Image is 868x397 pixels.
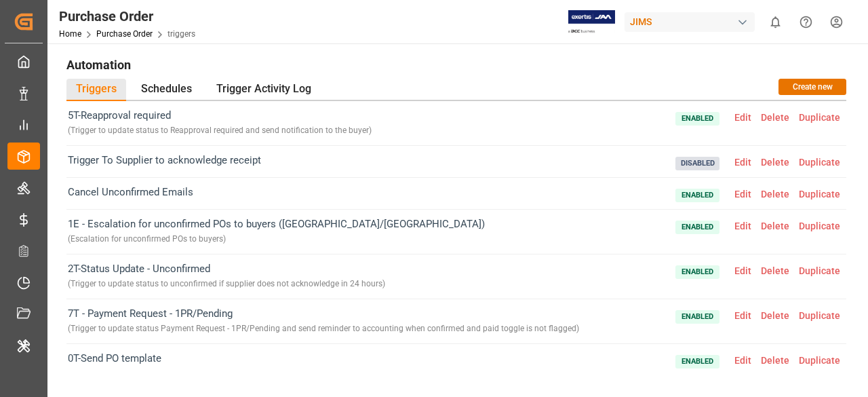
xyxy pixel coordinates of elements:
[760,7,791,37] button: show 0 new notifications
[625,12,755,32] div: JIMS
[68,108,372,138] span: 5T-Reapproval required
[675,221,719,234] span: Enabled
[730,221,756,231] span: Edit
[730,355,756,366] span: Edit
[59,29,81,39] a: Home
[794,265,845,276] span: Duplicate
[675,355,719,368] span: Enabled
[68,123,372,138] div: ( Trigger to update status to Reapproval required and send notification to the buyer )
[68,306,579,337] span: 7T - Payment Request - 1PR/Pending
[756,157,794,168] span: Delete
[791,7,821,37] button: Help Center
[794,310,845,321] span: Duplicate
[675,310,719,324] span: Enabled
[68,216,485,247] span: 1E - Escalation for unconfirmed POs to buyers ([GEOGRAPHIC_DATA]/[GEOGRAPHIC_DATA])
[68,185,193,202] span: Cancel Unconfirmed Emails
[730,265,756,276] span: Edit
[675,157,719,170] span: Disabled
[756,265,794,276] span: Delete
[96,29,153,39] a: Purchase Order
[756,355,794,366] span: Delete
[132,79,201,101] div: Schedules
[68,321,579,337] div: ( Trigger to update status Payment Request - 1PR/Pending and send reminder to accounting when con...
[730,157,756,168] span: Edit
[68,276,385,292] div: ( Trigger to update status to unconfirmed if supplier does not acknowledge in 24 hours )
[794,157,845,168] span: Duplicate
[675,265,719,279] span: Enabled
[730,112,756,123] span: Edit
[68,261,385,292] span: 2T-Status Update - Unconfirmed
[794,221,845,231] span: Duplicate
[59,6,195,26] div: Purchase Order
[68,351,218,381] span: 0T-Send PO template
[675,189,719,202] span: Enabled
[778,79,846,95] button: Create new
[568,10,615,34] img: Exertis%20JAM%20-%20Email%20Logo.jpg_1722504956.jpg
[625,9,760,35] button: JIMS
[66,79,126,101] div: Triggers
[794,112,845,123] span: Duplicate
[66,53,846,76] h1: Automation
[68,366,218,381] div: ( Trigger to send PO Template to supplier )
[68,231,485,247] div: ( Escalation for unconfirmed POs to buyers )
[730,310,756,321] span: Edit
[756,310,794,321] span: Delete
[756,112,794,123] span: Delete
[794,189,845,200] span: Duplicate
[730,189,756,200] span: Edit
[207,79,321,101] div: Trigger Activity Log
[794,355,845,366] span: Duplicate
[756,221,794,231] span: Delete
[756,189,794,200] span: Delete
[68,153,261,170] span: Trigger To Supplier to acknowledge receipt
[675,112,719,126] span: Enabled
